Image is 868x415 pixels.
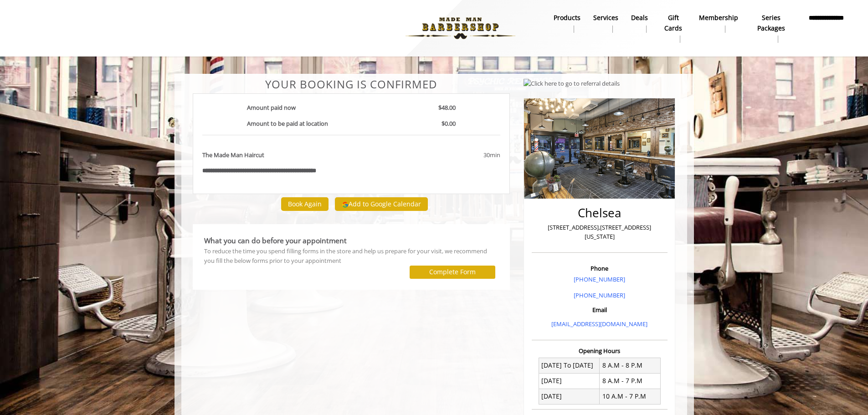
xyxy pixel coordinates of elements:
a: ServicesServices [587,11,625,35]
a: MembershipMembership [693,11,745,35]
b: Deals [631,13,648,23]
h3: Email [534,307,665,313]
center: Your Booking is confirmed [193,78,510,90]
a: Productsproducts [547,11,587,35]
b: products [554,13,580,23]
td: [DATE] [539,389,600,404]
td: [DATE] [539,373,600,389]
a: [PHONE_NUMBER] [574,275,625,283]
a: Series packagesSeries packages [745,11,798,45]
b: $48.00 [438,103,456,112]
a: [EMAIL_ADDRESS][DOMAIN_NAME] [551,320,647,328]
p: [STREET_ADDRESS],[STREET_ADDRESS][US_STATE] [534,223,665,242]
div: To reduce the time you spend filling forms in the store and help us prepare for your visit, we re... [204,246,499,266]
button: Add to Google Calendar [335,197,428,211]
b: $0.00 [442,119,456,128]
b: Services [593,13,618,23]
td: 10 A.M - 7 P.M [600,389,661,404]
img: Made Man Barbershop logo [398,3,523,53]
button: Book Again [281,197,329,210]
img: Click here to go to referral details [524,79,620,88]
b: Membership [699,13,738,23]
b: Amount paid now [247,103,296,112]
b: Series packages [751,13,792,33]
b: gift cards [661,13,686,33]
td: [DATE] To [DATE] [539,358,600,373]
label: Complete Form [429,268,476,276]
button: Complete Form [410,266,495,279]
a: Gift cardsgift cards [654,11,693,45]
a: [PHONE_NUMBER] [574,291,625,299]
b: The Made Man Haircut [202,150,264,160]
b: Amount to be paid at location [247,119,328,128]
b: What you can do before your appointment [204,236,347,246]
h2: Chelsea [534,206,665,220]
td: 8 A.M - 7 P.M [600,373,661,389]
div: 30min [410,150,500,160]
h3: Opening Hours [532,348,668,354]
h3: Phone [534,265,665,272]
a: DealsDeals [625,11,654,35]
td: 8 A.M - 8 P.M [600,358,661,373]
